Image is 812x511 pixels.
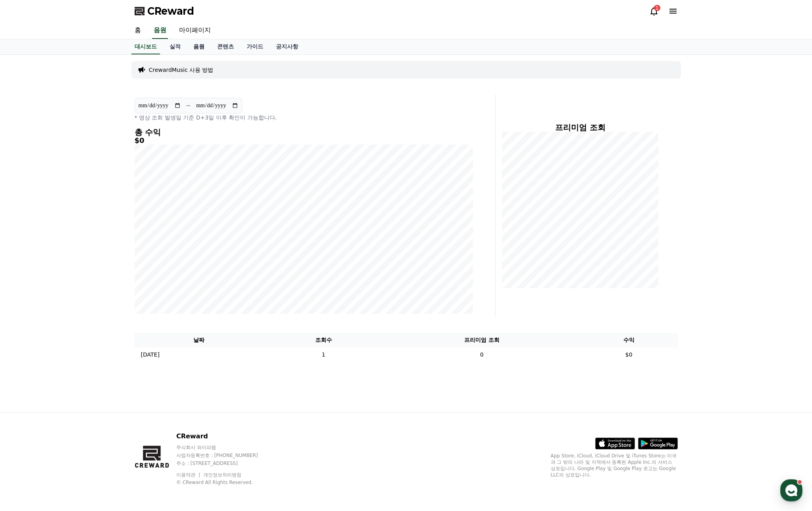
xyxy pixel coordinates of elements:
h5: $0 [135,137,473,145]
a: 가이드 [240,39,270,54]
p: App Store, iCloud, iCloud Drive 및 iTunes Store는 미국과 그 밖의 나라 및 지역에서 등록된 Apple Inc.의 서비스 상표입니다. Goo... [551,453,678,478]
a: 홈 [128,22,147,39]
p: 주식회사 와이피랩 [176,444,273,451]
p: CReward [176,432,273,441]
a: 마이페이지 [173,22,217,39]
a: CrewardMusic 사용 방법 [149,66,214,74]
a: CReward [135,5,194,17]
a: 홈 [2,252,52,272]
td: 1 [263,347,384,362]
div: 1 [654,5,660,11]
a: 대화 [52,252,102,272]
span: CReward [147,5,194,17]
p: 사업자등록번호 : [PHONE_NUMBER] [176,452,273,459]
a: 콘텐츠 [211,39,240,54]
span: 설정 [123,264,132,270]
h4: 총 수익 [135,128,473,137]
h4: 프리미엄 조회 [502,123,659,132]
a: 대시보드 [131,39,160,54]
th: 날짜 [135,333,264,347]
p: * 영상 조회 발생일 기준 D+3일 이후 확인이 가능합니다. [135,114,473,121]
td: $0 [580,347,678,362]
a: 개인정보처리방침 [203,472,241,478]
p: ~ [186,101,191,110]
p: [DATE] [141,351,160,359]
p: © CReward All Rights Reserved. [176,479,273,486]
a: 이용약관 [176,472,201,478]
a: 음원 [187,39,211,54]
a: 음원 [152,22,168,39]
th: 프리미엄 조회 [384,333,580,347]
span: 홈 [25,264,30,270]
th: 수익 [580,333,678,347]
td: 0 [384,347,580,362]
th: 조회수 [263,333,384,347]
a: 실적 [163,39,187,54]
a: 공지사항 [270,39,305,54]
a: 설정 [102,252,152,272]
span: 대화 [73,264,82,270]
a: 1 [649,6,659,16]
p: 주소 : [STREET_ADDRESS] [176,460,273,467]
